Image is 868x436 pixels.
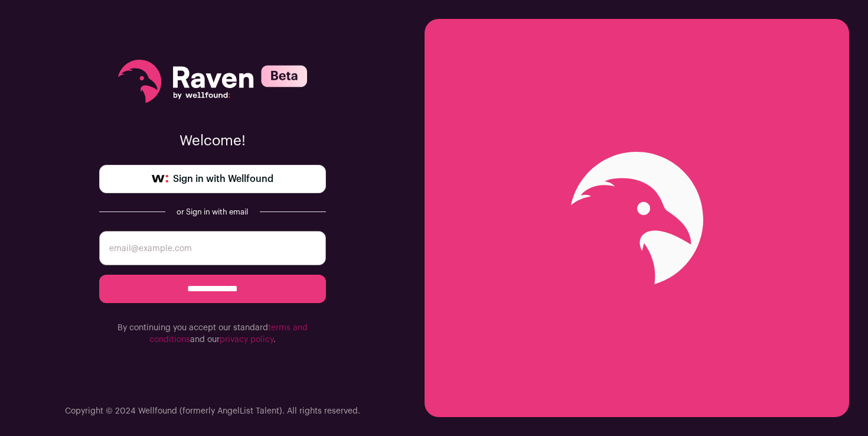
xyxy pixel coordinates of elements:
p: By continuing you accept our standard and our . [99,322,326,346]
a: privacy policy [220,336,273,344]
a: terms and conditions [149,324,308,344]
p: Copyright © 2024 Wellfound (formerly AngelList Talent). All rights reserved. [65,405,360,417]
input: email@example.com [99,231,326,265]
div: or Sign in with email [175,207,250,217]
a: Sign in with Wellfound [99,165,326,193]
p: Welcome! [99,132,326,151]
img: wellfound-symbol-flush-black-fb3c872781a75f747ccb3a119075da62bfe97bd399995f84a933054e44a575c4.png [152,175,168,183]
span: Sign in with Wellfound [173,172,273,186]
